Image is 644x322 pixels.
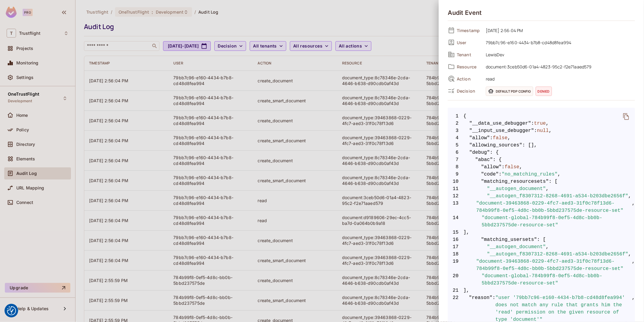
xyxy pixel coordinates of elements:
[448,236,463,243] span: 16
[546,185,549,192] span: ,
[448,134,463,142] span: 4
[481,163,502,171] span: "allow"
[482,214,635,229] span: "document-global-784b99f8-0ef5-4d8c-bb0b-5bbd237575de-resource-set"
[457,88,481,94] span: Decision
[487,192,628,200] span: "__autogen_f8307312-8268-4691-a534-b203dbe2656f"
[619,109,633,124] button: delete
[481,178,549,185] span: "matching_resourcesets"
[457,40,481,45] span: User
[546,243,549,251] span: ,
[448,272,463,287] span: 20
[457,52,481,57] span: Tenant
[463,113,466,120] span: {
[628,192,631,200] span: ,
[7,306,16,315] img: Revisit consent button
[457,64,481,70] span: Resource
[448,120,463,127] span: 2
[476,200,632,214] span: "document-39463868-0229-4fc7-aed3-31f0c78f13d6-784b99f8-0ef5-4d8c-bb0b-5bbd237575de-resource-set"
[487,243,546,251] span: "__autogen_document"
[448,192,463,200] span: 12
[502,163,505,171] span: :
[483,63,635,70] span: document:3ceb50d6-01a4-4823-95c2-f2e71aaed579
[482,272,635,287] span: "document-global-784b99f8-0ef5-4d8c-bb0b-5bbd237575de-resource-set"
[493,134,508,142] span: false
[632,258,635,272] span: ,
[448,9,482,16] h4: Audit Event
[628,251,631,258] span: ,
[448,127,463,134] span: 3
[522,142,537,149] span: : [],
[475,156,493,163] span: "abac"
[493,156,502,163] span: : {
[502,171,558,178] span: "no_matching_rules"
[469,149,490,156] span: "debug"
[448,163,463,171] span: 8
[469,134,490,142] span: "allow"
[546,120,549,127] span: ,
[534,120,546,127] span: true
[448,214,463,229] span: 14
[448,251,463,258] span: 18
[490,149,499,156] span: : {
[448,258,463,272] span: 19
[483,39,635,46] span: 79bb7c96-e160-4434-b7b8-cd48d8fea994
[549,127,552,134] span: ,
[448,113,463,120] span: 1
[448,178,463,185] span: 10
[448,243,463,251] span: 17
[536,87,552,96] span: denied
[448,287,463,294] span: 21
[448,156,463,163] span: 7
[457,76,481,82] span: Action
[508,134,511,142] span: ,
[487,251,628,258] span: "__autogen_f8307312-8268-4691-a534-b203dbe2656f"
[558,171,561,178] span: ,
[448,287,635,294] span: ],
[537,127,549,134] span: null
[448,229,635,236] span: ],
[469,120,531,127] span: "__data_use_debugger"
[476,258,632,272] span: "document-39463868-0229-4fc7-aed3-31f0c78f13d6-784b99f8-0ef5-4d8c-bb0b-5bbd237575de-resource-set"
[487,185,546,192] span: "__autogen_document"
[486,87,533,96] span: Default PDP config
[549,178,558,185] span: : [
[519,163,522,171] span: ,
[534,127,537,134] span: :
[7,306,16,315] button: Consent Preferences
[490,134,493,142] span: :
[483,27,635,34] span: [DATE] 2:56:04 PM
[448,200,463,214] span: 13
[457,28,481,33] span: Timestamp
[448,229,463,236] span: 15
[448,185,463,192] span: 11
[448,171,463,178] span: 9
[505,163,520,171] span: false
[469,127,534,134] span: "__input_use_debugger"
[469,142,523,149] span: "allowing_sources"
[632,200,635,214] span: ,
[537,236,546,243] span: : [
[448,142,463,149] span: 5
[481,236,537,243] span: "matching_usersets"
[481,171,499,178] span: "code"
[531,120,534,127] span: :
[483,75,635,82] span: read
[448,149,463,156] span: 6
[499,171,502,178] span: :
[483,51,635,58] span: LewisDev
